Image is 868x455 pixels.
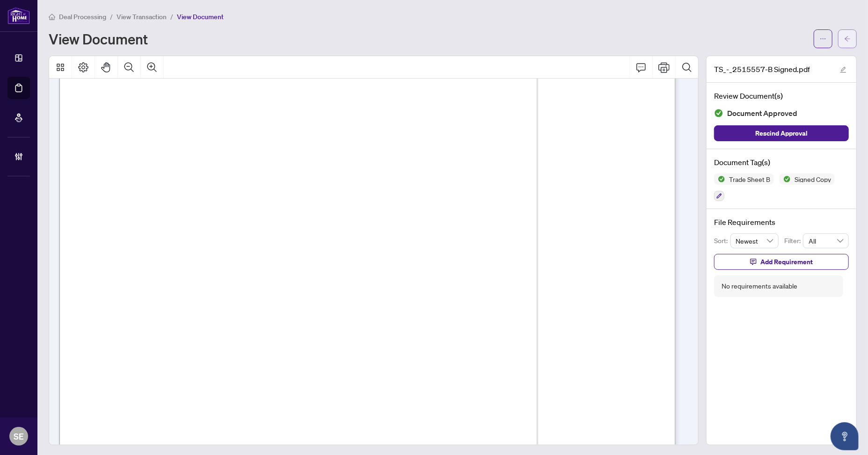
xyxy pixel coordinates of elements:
[840,66,846,73] span: edit
[760,254,813,269] span: Add Requirement
[727,107,797,120] span: Document Approved
[14,430,24,443] span: SE
[714,125,849,141] button: Rescind Approval
[780,173,791,185] img: Status Icon
[117,13,167,21] span: View Transaction
[714,236,730,246] p: Sort:
[714,64,810,75] span: TS_-_2515557-B Signed.pdf
[714,108,723,118] img: Document Status
[714,157,849,168] h4: Document Tag(s)
[831,422,859,450] button: Open asap
[791,176,835,182] span: Signed Copy
[844,36,851,42] span: arrow-left
[110,11,113,22] li: /
[714,217,849,228] h4: File Requirements
[59,13,106,21] span: Deal Processing
[722,281,797,291] div: No requirements available
[177,13,224,21] span: View Document
[755,126,808,141] span: Rescind Approval
[49,14,55,20] span: home
[714,90,849,101] h4: Review Document(s)
[736,234,773,248] span: Newest
[809,234,843,248] span: All
[725,176,774,182] span: Trade Sheet B
[49,31,148,46] h1: View Document
[7,7,30,24] img: logo
[820,36,826,42] span: ellipsis
[170,11,173,22] li: /
[784,236,803,246] p: Filter:
[714,173,725,185] img: Status Icon
[714,254,849,270] button: Add Requirement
